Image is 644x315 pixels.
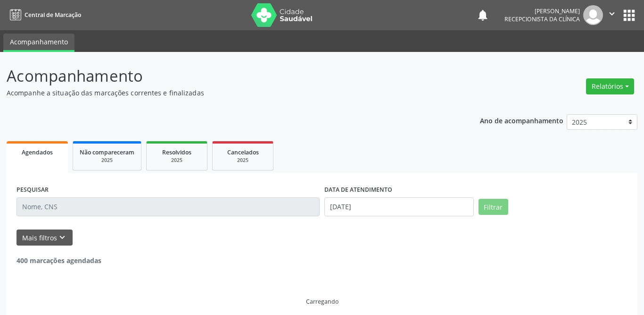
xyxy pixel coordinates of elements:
[17,183,49,197] label: PESQUISAR
[324,197,474,216] input: Selecione um intervalo
[7,64,448,88] p: Acompanhamento
[17,197,320,216] input: Nome, CNS
[17,256,101,265] strong: 400 marcações agendadas
[227,148,259,156] span: Cancelados
[324,183,392,197] label: DATA DE ATENDIMENTO
[603,5,621,25] button: 
[162,148,191,156] span: Resolvidos
[306,298,339,306] div: Carregando
[3,34,74,52] a: Acompanhamento
[621,7,637,24] button: apps
[504,15,580,23] span: Recepcionista da clínica
[583,5,603,25] img: img
[80,157,134,164] div: 2025
[504,7,580,15] div: [PERSON_NAME]
[476,9,489,22] button: notifications
[219,157,266,164] div: 2025
[7,7,81,23] a: Central de Marcação
[607,9,617,19] i: 
[25,11,81,19] span: Central de Marcação
[480,114,563,126] p: Ano de acompanhamento
[479,199,508,215] button: Filtrar
[153,157,200,164] div: 2025
[7,88,448,98] p: Acompanhe a situação das marcações correntes e finalizadas
[22,148,53,156] span: Agendados
[17,230,73,246] button: Mais filtroskeyboard_arrow_down
[586,78,634,94] button: Relatórios
[80,148,134,156] span: Não compareceram
[57,232,67,243] i: keyboard_arrow_down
